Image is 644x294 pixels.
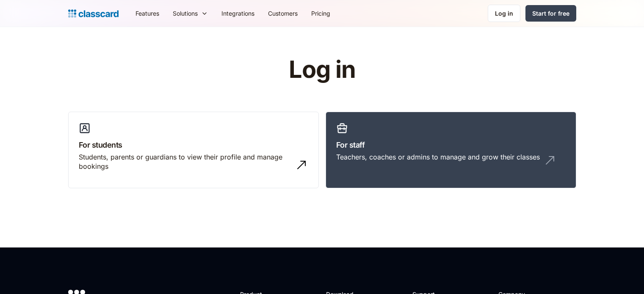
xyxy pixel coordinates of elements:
a: Log in [488,5,520,22]
a: For staffTeachers, coaches or admins to manage and grow their classes [326,112,576,189]
a: Features [129,4,166,23]
div: Solutions [173,9,198,18]
a: home [68,8,119,19]
h1: Log in [188,57,456,83]
div: Teachers, coaches or admins to manage and grow their classes [336,152,540,162]
div: Start for free [532,9,569,18]
h3: For students [79,139,308,151]
h3: For staff [336,139,566,151]
a: Start for free [525,5,576,22]
a: Customers [261,4,304,23]
a: For studentsStudents, parents or guardians to view their profile and manage bookings [68,112,319,189]
div: Solutions [166,4,215,23]
div: Students, parents or guardians to view their profile and manage bookings [79,152,291,171]
div: Log in [495,9,513,18]
a: Pricing [304,4,337,23]
a: Integrations [215,4,261,23]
